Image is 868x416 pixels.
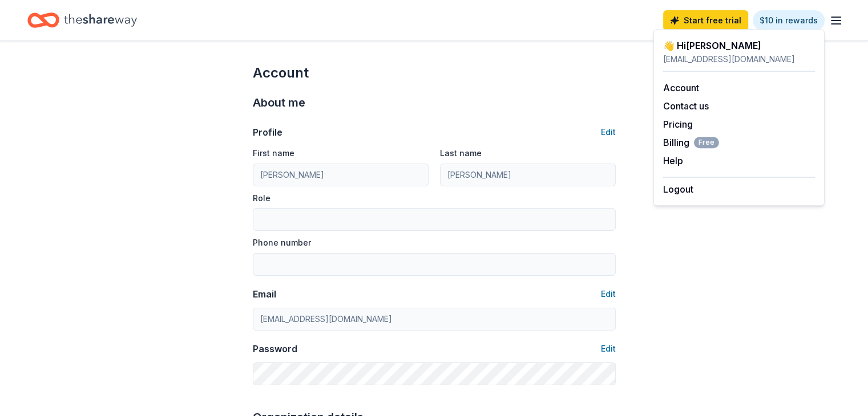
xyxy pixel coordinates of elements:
div: 👋 Hi [PERSON_NAME] [663,39,815,52]
button: Logout [663,182,693,196]
div: Email [253,287,276,301]
div: About me [253,93,616,112]
a: Account [663,82,699,93]
div: Password [253,342,297,356]
div: Profile [253,125,282,139]
button: BillingFree [663,136,719,149]
button: Help [663,154,683,168]
span: Free [694,137,719,148]
label: First name [253,148,294,159]
button: Edit [601,342,616,356]
a: Pricing [663,119,693,130]
label: Phone number [253,237,311,248]
div: Account [253,64,616,82]
div: [EMAIL_ADDRESS][DOMAIN_NAME] [663,52,815,66]
button: Edit [601,125,616,139]
button: Edit [601,287,616,301]
span: Billing [663,136,719,149]
label: Role [253,193,271,204]
a: Start free trial [663,10,748,31]
label: Last name [440,148,482,159]
button: Contact us [663,99,709,113]
a: Home [27,7,137,34]
a: $10 in rewards [753,10,825,31]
